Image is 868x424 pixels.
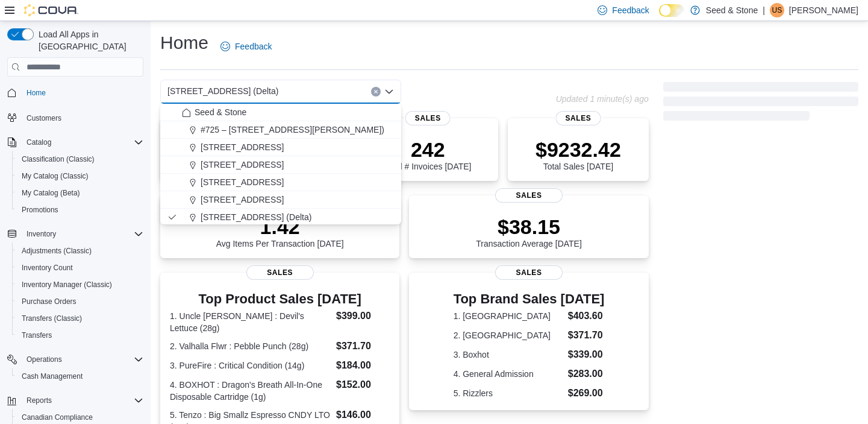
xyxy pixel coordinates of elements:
h3: Top Product Sales [DATE] [170,292,390,306]
button: Inventory [2,226,148,242]
span: Inventory [27,229,56,239]
button: Seed & Stone [160,104,401,121]
button: #725 – [STREET_ADDRESS][PERSON_NAME]) [160,121,401,139]
div: Total Sales [DATE] [535,138,621,171]
span: Feedback [612,4,649,16]
span: My Catalog (Beta) [17,186,143,200]
div: Transaction Average [DATE] [476,215,582,248]
button: Purchase Orders [12,293,148,310]
button: Inventory Count [12,259,148,276]
a: Promotions [17,203,63,217]
a: Home [22,86,51,100]
button: My Catalog (Beta) [12,185,148,201]
span: [STREET_ADDRESS] [201,176,284,188]
span: Dark Mode [659,17,660,17]
button: My Catalog (Classic) [12,168,148,185]
button: Home [2,84,148,101]
span: [STREET_ADDRESS] (Delta) [167,84,278,98]
div: Avg Items Per Transaction [DATE] [216,215,344,248]
p: 1.42 [216,215,344,239]
input: Dark Mode [659,4,684,17]
p: Seed & Stone [706,3,758,17]
span: Inventory Count [22,263,73,273]
span: Adjustments (Classic) [17,244,143,258]
span: Load All Apps in [GEOGRAPHIC_DATA] [34,28,143,52]
h1: Home [160,31,208,55]
a: Customers [22,111,66,125]
span: Sales [246,265,314,280]
span: Sales [495,265,563,280]
dd: $152.00 [336,378,390,392]
button: [STREET_ADDRESS] [160,174,401,191]
dt: 2. Valhalla Flwr : Pebble Punch (28g) [170,340,331,352]
a: Transfers [17,328,57,343]
dd: $371.70 [336,339,390,353]
span: Classification (Classic) [22,154,95,164]
div: Upminderjit Singh [770,3,784,17]
span: Cash Management [22,372,83,381]
span: #725 – [STREET_ADDRESS][PERSON_NAME]) [201,124,384,136]
dd: $403.60 [568,309,605,323]
span: Transfers [22,331,52,340]
dt: 3. Boxhot [454,349,563,361]
span: [STREET_ADDRESS] [201,159,284,171]
span: Home [27,88,46,98]
span: Adjustments (Classic) [22,246,92,256]
span: Customers [27,113,61,123]
span: Sales [405,111,451,125]
span: Sales [555,111,601,125]
span: Inventory [22,227,143,241]
button: [STREET_ADDRESS] [160,139,401,156]
a: Inventory Count [17,261,78,275]
span: [STREET_ADDRESS] (Delta) [201,211,311,223]
dd: $283.00 [568,367,605,381]
span: Reports [27,396,52,405]
button: [STREET_ADDRESS] [160,156,401,174]
span: Transfers [17,328,143,343]
span: Home [22,85,143,100]
span: Transfers (Classic) [17,311,143,326]
dd: $184.00 [336,358,390,373]
span: Seed & Stone [195,106,246,118]
a: My Catalog (Beta) [17,186,85,200]
dt: 5. Rizzlers [454,387,563,399]
span: Inventory Count [17,261,143,275]
dt: 1. [GEOGRAPHIC_DATA] [454,310,563,322]
a: Transfers (Classic) [17,311,87,326]
span: Catalog [22,135,143,150]
span: Purchase Orders [22,297,76,306]
button: Catalog [2,134,148,151]
span: Inventory Manager (Classic) [17,277,143,292]
button: Customers [2,109,148,126]
p: 242 [384,138,471,162]
span: My Catalog (Beta) [22,188,80,198]
span: Canadian Compliance [22,413,93,422]
a: Inventory Manager (Classic) [17,277,117,292]
span: Promotions [17,203,143,217]
span: Transfers (Classic) [22,314,82,323]
span: Promotions [22,205,58,215]
img: Cova [24,4,78,16]
span: [STREET_ADDRESS] [201,141,284,153]
dd: $269.00 [568,386,605,400]
button: Inventory Manager (Classic) [12,276,148,293]
dt: 1. Uncle [PERSON_NAME] : Devil's Lettuce (28g) [170,310,331,334]
dt: 3. PureFire : Critical Condition (14g) [170,359,331,372]
span: US [772,3,782,17]
button: Transfers [12,327,148,344]
h3: Top Brand Sales [DATE] [454,292,605,306]
a: Classification (Classic) [17,152,99,166]
span: Loading [663,84,858,123]
dt: 4. General Admission [454,368,563,380]
button: Close list of options [384,87,394,97]
a: Cash Management [17,369,87,384]
button: Reports [2,392,148,409]
a: Purchase Orders [17,294,81,309]
button: Promotions [12,201,148,218]
span: Cash Management [17,369,143,384]
p: [PERSON_NAME] [789,3,858,17]
p: $9232.42 [535,138,621,162]
a: Adjustments (Classic) [17,244,96,258]
button: Transfers (Classic) [12,310,148,327]
dd: $399.00 [336,309,390,323]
